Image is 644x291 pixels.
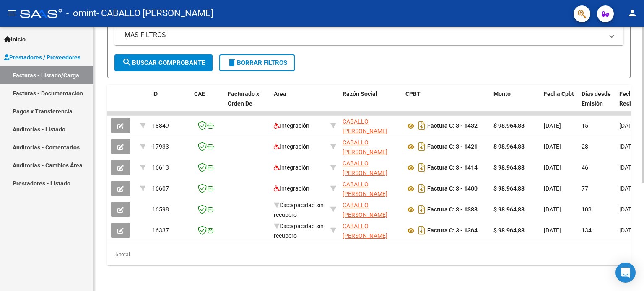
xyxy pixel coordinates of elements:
span: CABALLO [PERSON_NAME] [343,223,387,239]
span: [DATE] [619,206,636,213]
span: 46 [582,164,588,171]
i: Descargar documento [416,203,427,216]
span: CABALLO [PERSON_NAME] [343,160,387,176]
div: Open Intercom Messenger [615,263,636,283]
span: 77 [582,185,588,192]
strong: $ 98.964,88 [493,164,525,171]
div: 27356554871 [343,138,399,155]
i: Descargar documento [416,140,427,153]
strong: $ 98.964,88 [493,206,525,213]
span: [DATE] [619,143,636,150]
span: [DATE] [544,227,561,234]
mat-icon: menu [7,8,17,18]
span: CABALLO [PERSON_NAME] [343,118,387,134]
mat-icon: person [627,8,637,18]
span: [DATE] [544,206,561,213]
span: [DATE] [544,143,561,150]
i: Descargar documento [416,161,427,174]
span: Area [274,90,286,97]
span: CPBT [405,90,421,97]
span: Monto [493,90,511,97]
mat-expansion-panel-header: MAS FILTROS [114,25,623,45]
span: [DATE] [544,185,561,192]
span: 16598 [152,206,169,213]
datatable-header-cell: CPBT [402,85,490,122]
div: 27356554871 [343,201,399,218]
span: Facturado x Orden De [228,90,259,107]
button: Borrar Filtros [219,54,295,71]
span: CAE [194,90,205,97]
span: Razón Social [343,90,377,97]
span: 17933 [152,143,169,150]
mat-icon: search [122,57,132,67]
strong: $ 98.964,88 [493,122,525,129]
span: Integración [274,185,309,192]
span: 16607 [152,185,169,192]
strong: Factura C: 3 - 1364 [427,227,478,234]
span: 28 [582,143,588,150]
span: Fecha Recibido [619,90,643,107]
datatable-header-cell: Días desde Emisión [578,85,616,122]
span: CABALLO [PERSON_NAME] [343,139,387,155]
span: [DATE] [619,185,636,192]
strong: Factura C: 3 - 1421 [427,144,478,150]
span: CABALLO [PERSON_NAME] [343,202,387,218]
div: 27356554871 [343,180,399,197]
datatable-header-cell: Monto [490,85,540,122]
span: 16613 [152,164,169,171]
mat-icon: delete [227,57,237,67]
span: - CABALLO [PERSON_NAME] [96,4,213,23]
span: 103 [582,206,592,213]
strong: Factura C: 3 - 1414 [427,165,478,171]
span: [DATE] [619,122,636,129]
span: 16337 [152,227,169,234]
strong: $ 98.964,88 [493,143,525,150]
span: Integración [274,164,309,171]
datatable-header-cell: ID [149,85,191,122]
datatable-header-cell: CAE [191,85,224,122]
datatable-header-cell: Facturado x Orden De [224,85,270,122]
strong: $ 98.964,88 [493,185,525,192]
span: ID [152,90,158,97]
datatable-header-cell: Area [270,85,327,122]
span: Buscar Comprobante [122,59,205,67]
span: Borrar Filtros [227,59,287,67]
span: Inicio [4,35,26,44]
i: Descargar documento [416,119,427,132]
span: Discapacidad sin recupero [274,223,324,239]
strong: Factura C: 3 - 1388 [427,206,478,213]
span: [DATE] [619,164,636,171]
strong: Factura C: 3 - 1400 [427,185,478,192]
datatable-header-cell: Fecha Cpbt [540,85,578,122]
span: [DATE] [619,227,636,234]
span: 15 [582,122,588,129]
span: Fecha Cpbt [544,90,574,97]
span: - omint [66,4,96,23]
span: CABALLO [PERSON_NAME] [343,181,387,197]
span: [DATE] [544,122,561,129]
strong: $ 98.964,88 [493,227,525,234]
datatable-header-cell: Razón Social [339,85,402,122]
span: 18849 [152,122,169,129]
span: Prestadores / Proveedores [4,53,80,62]
strong: Factura C: 3 - 1432 [427,123,478,129]
span: 134 [582,227,592,234]
span: Discapacidad sin recupero [274,202,324,218]
span: Integración [274,143,309,150]
mat-panel-title: MAS FILTROS [125,31,603,40]
div: 6 total [107,244,631,265]
span: Días desde Emisión [582,90,611,107]
div: 27356554871 [343,159,399,176]
button: Buscar Comprobante [114,54,213,71]
span: [DATE] [544,164,561,171]
i: Descargar documento [416,224,427,237]
div: 27356554871 [343,117,399,134]
i: Descargar documento [416,182,427,195]
div: 27356554871 [343,221,399,239]
span: Integración [274,122,309,129]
